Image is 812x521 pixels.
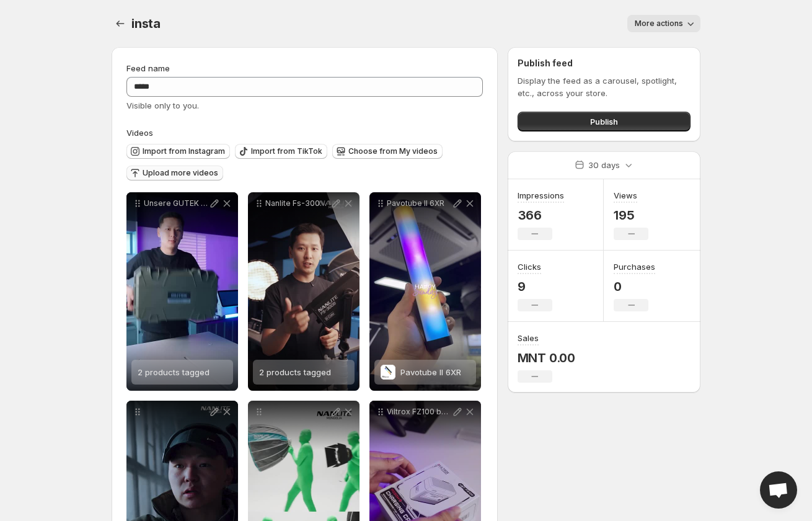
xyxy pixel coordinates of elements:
span: 2 products tagged [259,367,331,377]
span: Feed name [126,63,170,73]
p: 9 [518,279,552,294]
h3: Views [614,189,637,202]
span: Publish [590,115,618,128]
p: Display the feed as a carousel, spotlight, etc., across your store. [518,74,691,99]
p: Viltrox FZ100 battery charging case 245000 [387,407,451,417]
span: Import from Instagram [143,146,225,156]
span: insta [131,16,161,31]
h3: Impressions [518,189,564,202]
h2: Publish feed [518,57,691,69]
img: Pavotube II 6XR [381,365,395,380]
span: Videos [126,128,153,138]
h3: Sales [518,332,539,344]
div: Unsere GUTEK Schutzkoffer T-230 und T-300 jetzt im direkten Vergleich In den bisherigen Posts hab... [126,192,238,391]
h3: Purchases [614,260,655,273]
button: Upload more videos [126,166,223,180]
p: 0 [614,279,655,294]
button: More actions [627,15,700,32]
button: Choose from My videos [332,144,443,159]
span: Choose from My videos [348,146,438,156]
span: 2 products tagged [138,367,210,377]
p: 195 [614,208,648,223]
span: Pavotube II 6XR [400,367,461,377]
p: Nanlite Fs-300B 1250000 CineStore [265,198,330,208]
p: MNT 0.00 [518,350,575,365]
p: Pavotube II 6XR [387,198,451,208]
button: Import from Instagram [126,144,230,159]
span: Visible only to you. [126,100,199,110]
p: Unsere GUTEK Schutzkoffer T-230 und T-300 jetzt im direkten Vergleich In den bisherigen Posts hab... [144,198,208,208]
button: Settings [112,15,129,32]
div: Nanlite Fs-300B 1250000 CineStore2 products tagged [248,192,360,391]
button: Publish [518,112,691,131]
p: 30 days [588,159,620,171]
span: More actions [635,19,683,29]
span: Upload more videos [143,168,218,178]
button: Import from TikTok [235,144,327,159]
div: Pavotube II 6XRPavotube II 6XRPavotube II 6XR [369,192,481,391]
div: Open chat [760,471,797,509]
p: 366 [518,208,564,223]
h3: Clicks [518,260,541,273]
span: Import from TikTok [251,146,322,156]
